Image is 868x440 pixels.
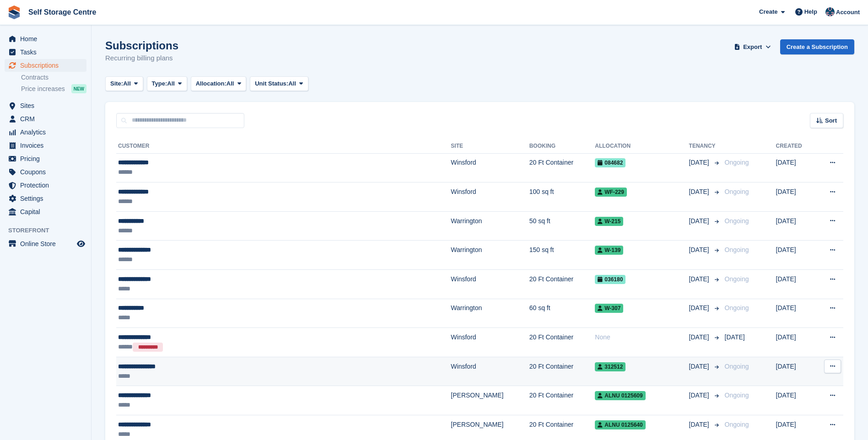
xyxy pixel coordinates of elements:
span: ALNU 0125609 [595,391,645,400]
td: 20 Ft Container [529,153,595,182]
div: NEW [71,84,86,93]
td: 50 sq ft [529,211,595,241]
a: menu [5,192,86,205]
span: All [167,79,175,88]
span: W-215 [595,217,623,226]
span: [DATE] [689,245,711,255]
span: Ongoing [725,217,749,225]
td: [DATE] [776,299,815,328]
span: [DATE] [689,187,711,197]
span: Ongoing [725,159,749,166]
span: Protection [20,179,75,192]
span: 084682 [595,158,625,167]
span: WF-229 [595,188,627,197]
td: [DATE] [776,386,815,415]
a: menu [5,152,86,165]
a: menu [5,166,86,178]
a: Price increases NEW [21,84,86,94]
span: Coupons [20,166,75,178]
span: Pricing [20,152,75,165]
span: Ongoing [725,304,749,311]
a: menu [5,205,86,218]
td: Winsford [451,328,529,357]
td: [PERSON_NAME] [451,386,529,415]
td: [DATE] [776,182,815,212]
button: Unit Status: All [250,76,308,91]
a: Contracts [21,73,86,82]
span: Account [836,8,860,17]
span: 312512 [595,362,625,371]
a: menu [5,237,86,250]
td: 20 Ft Container [529,357,595,386]
th: Customer [116,139,451,154]
span: Price increases [21,85,65,93]
td: [DATE] [776,211,815,241]
span: Ongoing [725,363,749,370]
a: menu [5,99,86,112]
span: Type: [152,79,167,88]
span: [DATE] [725,333,745,341]
span: [DATE] [689,333,711,342]
span: [DATE] [689,391,711,400]
a: Preview store [75,238,86,249]
td: 60 sq ft [529,299,595,328]
a: Self Storage Centre [25,5,100,20]
td: [DATE] [776,153,815,182]
td: 20 Ft Container [529,328,595,357]
span: Settings [20,192,75,205]
a: menu [5,179,86,192]
span: Online Store [20,237,75,250]
th: Booking [529,139,595,154]
img: Clair Cole [825,7,835,16]
button: Allocation: All [191,76,247,91]
a: menu [5,126,86,139]
td: [DATE] [776,270,815,299]
span: ALNU 0125640 [595,420,645,429]
button: Export [733,39,773,54]
span: Invoices [20,139,75,152]
span: W-139 [595,246,623,255]
td: Winsford [451,270,529,299]
td: 150 sq ft [529,241,595,270]
td: Winsford [451,357,529,386]
div: None [595,333,689,342]
th: Allocation [595,139,689,154]
td: [DATE] [776,357,815,386]
span: Ongoing [725,421,749,428]
span: Ongoing [725,275,749,283]
span: Home [20,32,75,45]
span: Create [759,7,777,16]
span: Allocation: [196,79,226,88]
span: [DATE] [689,216,711,226]
a: menu [5,59,86,72]
a: menu [5,139,86,152]
th: Site [451,139,529,154]
span: [DATE] [689,158,711,167]
span: Analytics [20,126,75,139]
span: Export [743,43,762,52]
td: 20 Ft Container [529,386,595,415]
th: Created [776,139,815,154]
td: Warrington [451,299,529,328]
td: 20 Ft Container [529,270,595,299]
span: Ongoing [725,392,749,399]
span: Storefront [8,226,91,235]
span: Sites [20,99,75,112]
th: Tenancy [689,139,721,154]
span: Capital [20,205,75,218]
span: Ongoing [725,246,749,253]
td: Winsford [451,153,529,182]
td: Winsford [451,182,529,212]
td: Warrington [451,211,529,241]
span: CRM [20,113,75,125]
span: [DATE] [689,362,711,371]
img: stora-icon-8386f47178a22dfd0bd8f6a31ec36ba5ce8667c1dd55bd0f319d3a0aa187defe.svg [7,5,21,19]
span: Unit Status: [255,79,288,88]
a: menu [5,113,86,125]
span: [DATE] [689,303,711,313]
td: [DATE] [776,241,815,270]
span: Subscriptions [20,59,75,72]
span: [DATE] [689,274,711,284]
span: All [226,79,234,88]
h1: Subscriptions [105,39,178,52]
